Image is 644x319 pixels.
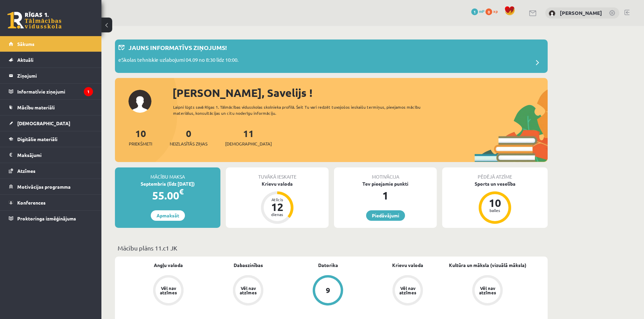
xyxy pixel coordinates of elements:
[9,147,93,163] a: Maksājumi
[9,115,93,131] a: [DEMOGRAPHIC_DATA]
[226,180,329,225] a: Krievu valoda Atlicis 12 dienas
[485,8,501,14] a: 0 xp
[326,287,330,294] div: 9
[9,52,93,68] a: Aktuāli
[118,56,239,65] p: eSkolas tehniskie uzlabojumi 04.09 no 8:30 līdz 10:00.
[549,10,555,17] img: Savelijs Baranovs
[368,275,448,307] a: Vēl nav atzīmes
[7,12,62,29] a: Rīgas 1. Tālmācības vidusskola
[9,179,93,194] a: Motivācijas programma
[442,180,548,187] div: Sports un veselība
[17,120,70,126] span: [DEMOGRAPHIC_DATA]
[17,200,46,206] span: Konferences
[267,197,287,202] div: Atlicis
[9,68,93,83] a: Ziņojumi
[115,167,220,180] div: Mācību maksa
[485,8,492,15] span: 0
[560,9,602,16] a: [PERSON_NAME]
[17,68,93,83] legend: Ziņojumi
[334,187,437,204] div: 1
[226,167,329,180] div: Tuvākā ieskaite
[442,180,548,225] a: Sports un veselība 10 balles
[170,140,208,147] span: Neizlasītās ziņas
[128,43,227,52] p: Jauns informatīvs ziņojums!
[115,180,220,187] div: Septembris (līdz [DATE])
[334,180,437,187] div: Tev pieejamie punkti
[154,262,183,269] a: Angļu valoda
[318,262,338,269] a: Datorika
[334,167,437,180] div: Motivācija
[9,211,93,226] a: Proktoringa izmēģinājums
[9,131,93,147] a: Digitālie materiāli
[398,286,417,295] div: Vēl nav atzīmes
[493,8,498,14] span: xp
[17,57,33,63] span: Aktuāli
[151,210,185,221] a: Apmaksāt
[9,195,93,210] a: Konferences
[267,202,287,212] div: 12
[226,180,329,187] div: Krievu valoda
[170,127,208,147] a: 0Neizlasītās ziņas
[239,286,258,295] div: Vēl nav atzīmes
[485,208,505,212] div: balles
[17,168,35,174] span: Atzīmes
[449,262,526,269] a: Kultūra un māksla (vizuālā māksla)
[9,84,93,99] a: Informatīvie ziņojumi1
[115,187,220,204] div: 55.00
[234,262,263,269] a: Dabaszinības
[392,262,423,269] a: Krievu valoda
[128,275,208,307] a: Vēl nav atzīmes
[366,210,405,221] a: Piedāvājumi
[17,184,71,190] span: Motivācijas programma
[267,212,287,216] div: dienas
[478,286,497,295] div: Vēl nav atzīmes
[84,87,93,96] i: 1
[442,167,548,180] div: Pēdējā atzīme
[471,8,484,14] a: 1 mP
[17,41,34,47] span: Sākums
[208,275,288,307] a: Vēl nav atzīmes
[129,140,152,147] span: Priekšmeti
[17,136,57,142] span: Digitālie materiāli
[17,104,55,110] span: Mācību materiāli
[479,8,484,14] span: mP
[485,197,505,208] div: 10
[225,140,272,147] span: [DEMOGRAPHIC_DATA]
[448,275,527,307] a: Vēl nav atzīmes
[17,147,93,163] legend: Maksājumi
[9,36,93,52] a: Sākums
[118,243,545,252] p: Mācību plāns 11.c1 JK
[471,8,478,15] span: 1
[159,286,178,295] div: Vēl nav atzīmes
[9,100,93,115] a: Mācību materiāli
[9,163,93,179] a: Atzīmes
[172,85,548,101] div: [PERSON_NAME], Savelijs !
[179,187,184,196] span: €
[173,104,433,116] div: Laipni lūgts savā Rīgas 1. Tālmācības vidusskolas skolnieka profilā. Šeit Tu vari redzēt tuvojošo...
[129,127,152,147] a: 10Priekšmeti
[118,43,544,70] a: Jauns informatīvs ziņojums! eSkolas tehniskie uzlabojumi 04.09 no 8:30 līdz 10:00.
[17,84,93,99] legend: Informatīvie ziņojumi
[288,275,368,307] a: 9
[17,215,76,221] span: Proktoringa izmēģinājums
[225,127,272,147] a: 11[DEMOGRAPHIC_DATA]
